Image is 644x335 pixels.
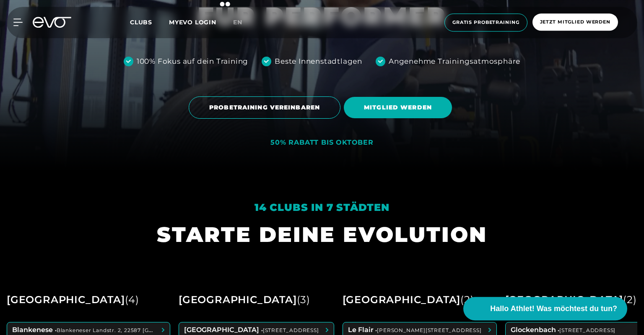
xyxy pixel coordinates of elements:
[490,303,617,314] span: Hallo Athlet! Was möchtest du tun?
[169,18,216,26] a: MYEVO LOGIN
[505,290,637,309] div: [GEOGRAPHIC_DATA]
[442,13,530,31] a: Gratis Probetraining
[344,91,455,125] a: MITGLIED WERDEN
[189,90,344,125] a: PROBETRAINING VEREINBAREN
[7,290,139,309] div: [GEOGRAPHIC_DATA]
[209,103,320,112] span: PROBETRAINING VEREINBAREN
[460,293,474,306] span: ( 2 )
[254,201,390,213] em: 14 Clubs in 7 Städten
[540,18,610,26] span: Jetzt Mitglied werden
[179,290,310,309] div: [GEOGRAPHIC_DATA]
[297,293,310,306] span: ( 3 )
[364,103,432,112] span: MITGLIED WERDEN
[233,18,252,27] a: en
[452,19,519,26] span: Gratis Probetraining
[125,293,139,306] span: ( 4 )
[623,293,636,306] span: ( 2 )
[157,221,487,248] h1: STARTE DEINE EVOLUTION
[270,138,374,147] div: 50% RABATT BIS OKTOBER
[130,18,169,26] a: Clubs
[343,290,474,309] div: [GEOGRAPHIC_DATA]
[275,56,362,67] div: Beste Innenstadtlagen
[137,56,248,67] div: 100% Fokus auf dein Training
[130,18,152,26] span: Clubs
[463,297,627,320] button: Hallo Athlet! Was möchtest du tun?
[530,13,621,31] a: Jetzt Mitglied werden
[389,56,520,67] div: Angenehme Trainingsatmosphäre
[233,18,242,26] span: en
